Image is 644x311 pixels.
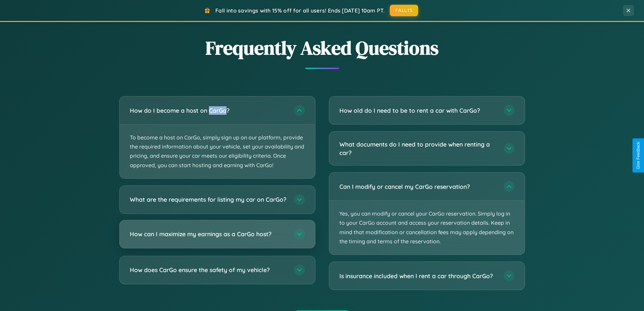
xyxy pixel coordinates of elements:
h3: What are the requirements for listing my car on CarGo? [130,195,287,204]
h3: How can I maximize my earnings as a CarGo host? [130,230,287,238]
button: FALL15 [390,5,418,16]
h3: How do I become a host on CarGo? [130,106,287,115]
span: Fall into savings with 15% off for all users! Ends [DATE] 10am PT. [215,7,385,14]
h2: Frequently Asked Questions [119,35,525,61]
p: To become a host on CarGo, simply sign up on our platform, provide the required information about... [120,125,315,178]
h3: How old do I need to be to rent a car with CarGo? [339,106,497,115]
p: Yes, you can modify or cancel your CarGo reservation. Simply log in to your CarGo account and acc... [329,201,525,254]
div: Give Feedback [636,142,641,169]
h3: What documents do I need to provide when renting a car? [339,140,497,157]
h3: How does CarGo ensure the safety of my vehicle? [130,266,287,274]
h3: Is insurance included when I rent a car through CarGo? [339,272,497,280]
h3: Can I modify or cancel my CarGo reservation? [339,182,497,191]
